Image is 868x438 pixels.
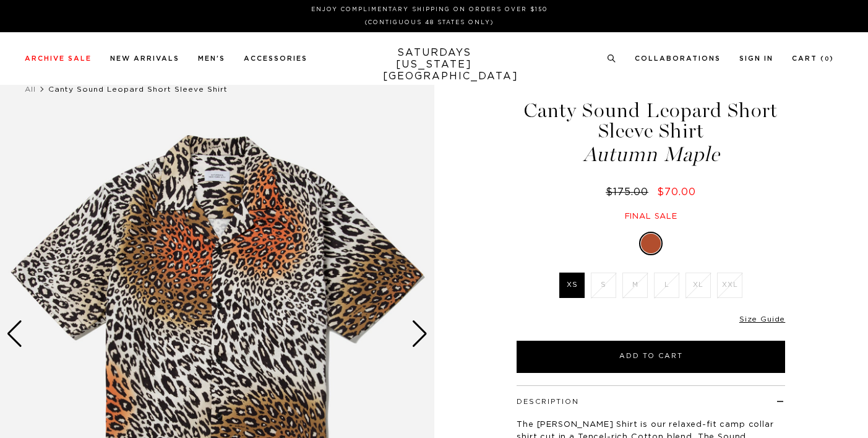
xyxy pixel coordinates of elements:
p: (Contiguous 48 States Only) [30,18,829,27]
div: Final sale [515,211,787,222]
a: All [25,85,36,93]
button: Description [517,398,579,405]
button: Add to Cart [517,341,785,373]
span: $70.00 [657,187,696,197]
a: New Arrivals [110,55,179,62]
a: Size Guide [739,315,785,323]
a: Sign In [739,55,773,62]
span: Canty Sound Leopard Short Sleeve Shirt [48,85,228,93]
h1: Canty Sound Leopard Short Sleeve Shirt [515,100,787,165]
a: Archive Sale [25,55,92,62]
div: Previous slide [6,320,23,348]
label: XS [559,273,585,298]
div: Next slide [411,320,428,348]
small: 0 [825,56,830,62]
del: $175.00 [606,187,653,197]
a: SATURDAYS[US_STATE][GEOGRAPHIC_DATA] [383,47,485,82]
p: Enjoy Complimentary Shipping on Orders Over $150 [30,5,829,14]
a: Accessories [244,55,307,62]
a: Cart (0) [792,55,834,62]
a: Men's [198,55,225,62]
a: Collaborations [635,55,721,62]
span: Autumn Maple [515,144,787,165]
